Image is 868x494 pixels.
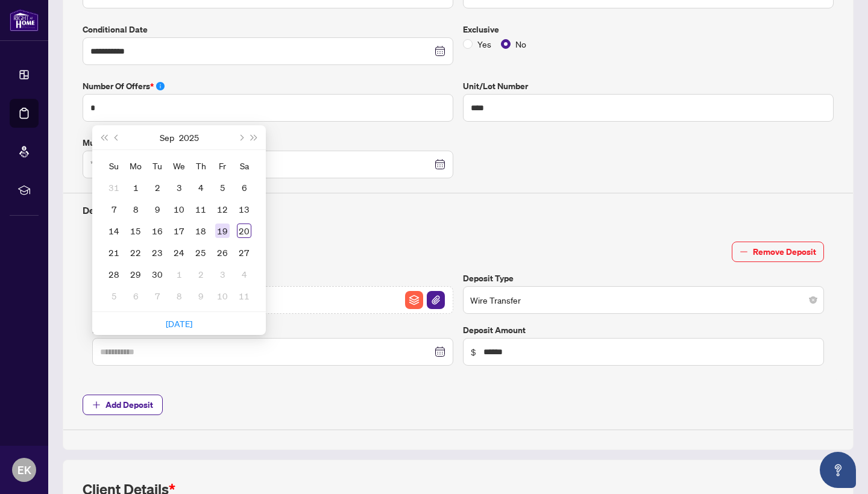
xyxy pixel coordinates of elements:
[190,263,212,285] td: 2025-10-02
[172,202,186,216] div: 10
[103,285,125,307] td: 2025-10-05
[125,220,146,242] td: 2025-09-15
[463,324,824,337] label: Deposit Amount
[193,202,208,216] div: 11
[128,267,143,281] div: 29
[237,180,251,195] div: 6
[471,345,476,358] span: $
[233,198,255,220] td: 2025-09-13
[215,180,230,195] div: 5
[237,202,251,216] div: 13
[193,180,208,195] div: 4
[146,242,168,263] td: 2025-09-23
[190,220,212,242] td: 2025-09-18
[193,224,208,238] div: 18
[234,125,247,149] button: Next month (PageDown)
[166,318,192,329] a: [DATE]
[237,224,251,238] div: 20
[172,267,186,281] div: 1
[193,245,208,260] div: 25
[190,198,212,220] td: 2025-09-11
[215,245,230,260] div: 26
[237,267,251,281] div: 4
[212,198,233,220] td: 2025-09-12
[128,224,143,238] div: 15
[128,202,143,216] div: 8
[83,80,453,93] label: Number of offers
[215,289,230,303] div: 10
[511,37,531,51] span: No
[212,263,233,285] td: 2025-10-03
[150,202,165,216] div: 9
[212,242,233,263] td: 2025-09-26
[150,267,165,281] div: 30
[470,289,817,311] span: Wire Transfer
[427,291,445,309] img: File Attachement
[237,289,251,303] div: 11
[107,245,121,260] div: 21
[128,289,143,303] div: 6
[107,267,121,281] div: 28
[125,155,146,177] th: Mo
[125,177,146,198] td: 2025-09-01
[233,263,255,285] td: 2025-10-04
[190,285,212,307] td: 2025-10-09
[215,267,230,281] div: 3
[125,263,146,285] td: 2025-09-29
[463,23,834,36] label: Exclusive
[190,242,212,263] td: 2025-09-25
[83,203,834,217] h4: Deposit
[233,177,255,198] td: 2025-09-06
[146,198,168,220] td: 2025-09-09
[92,401,101,409] span: plus
[212,285,233,307] td: 2025-10-10
[103,242,125,263] td: 2025-09-21
[405,291,423,309] img: File Archive
[404,290,424,310] button: File Archive
[753,242,816,261] span: Remove Deposit
[172,224,186,238] div: 17
[168,220,190,242] td: 2025-09-17
[92,286,453,314] span: 65 [PERSON_NAME] deposit reicept .JPGFile ArchiveFile Attachement
[740,248,748,256] span: minus
[103,198,125,220] td: 2025-09-07
[150,289,165,303] div: 7
[168,242,190,263] td: 2025-09-24
[426,290,445,310] button: File Attachement
[190,155,212,177] th: Th
[233,285,255,307] td: 2025-10-11
[168,198,190,220] td: 2025-09-10
[83,23,453,36] label: Conditional Date
[107,224,121,238] div: 14
[125,198,146,220] td: 2025-09-08
[125,242,146,263] td: 2025-09-22
[233,242,255,263] td: 2025-09-27
[103,177,125,198] td: 2025-08-31
[92,272,453,285] label: Deposit Upload
[463,272,824,285] label: Deposit Type
[810,296,817,304] span: close-circle
[103,263,125,285] td: 2025-09-28
[732,242,824,262] button: Remove Deposit
[473,37,496,51] span: Yes
[193,289,208,303] div: 9
[17,461,31,478] span: EK
[150,245,165,260] div: 23
[168,155,190,177] th: We
[150,224,165,238] div: 16
[107,289,121,303] div: 5
[125,285,146,307] td: 2025-10-06
[179,125,199,149] button: Choose a year
[248,125,261,149] button: Next year (Control + right)
[10,9,39,31] img: logo
[146,177,168,198] td: 2025-09-02
[463,80,834,93] label: Unit/Lot Number
[212,220,233,242] td: 2025-09-19
[160,125,174,149] button: Choose a month
[193,267,208,281] div: 2
[233,155,255,177] th: Sa
[233,220,255,242] td: 2025-09-20
[83,136,453,149] label: Mutual Release Date
[172,289,186,303] div: 8
[156,82,165,90] span: info-circle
